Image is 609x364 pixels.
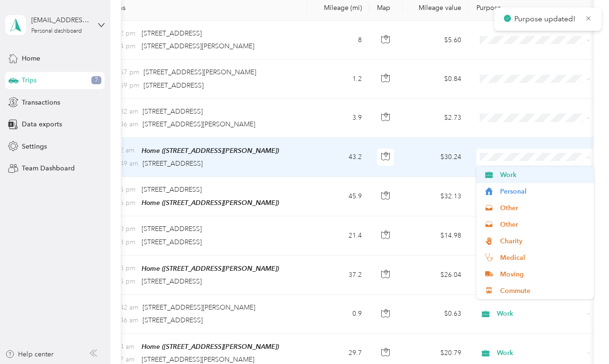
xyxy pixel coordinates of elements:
p: Purpose updated! [514,13,578,25]
span: Medical [500,253,588,263]
td: 0.9 [307,295,369,334]
td: $32.13 [403,177,469,216]
span: [STREET_ADDRESS] [143,160,203,168]
span: Other [500,203,588,213]
span: 3:12 pm [110,28,137,39]
td: 8 [307,21,369,60]
td: $5.60 [403,21,469,60]
span: 3:45 pm [110,276,137,287]
span: Other [500,220,588,230]
td: 45.9 [307,177,369,216]
td: $30.24 [403,138,469,177]
button: Help center [5,349,54,359]
span: 8:16 pm [110,198,137,208]
span: 9:52 am [110,145,137,156]
span: 7:25 pm [110,185,137,195]
td: 3.9 [307,99,369,138]
span: 12:59 pm [110,80,139,91]
span: Moving [500,269,588,279]
span: Team Dashboard [22,163,75,173]
span: Data exports [22,119,62,129]
span: Trips [22,75,36,85]
span: [STREET_ADDRESS] [142,225,202,233]
td: $26.04 [403,256,469,295]
span: 11:46 am [110,119,138,130]
span: Home [22,53,40,63]
span: Work [497,348,583,358]
span: 12:57 pm [110,67,139,78]
td: $2.73 [403,99,469,138]
span: Home ([STREET_ADDRESS][PERSON_NAME]) [142,147,279,154]
span: [STREET_ADDRESS][PERSON_NAME] [142,42,254,50]
span: [STREET_ADDRESS][PERSON_NAME] [142,355,254,364]
span: [STREET_ADDRESS] [142,277,202,285]
span: Work [497,309,583,319]
span: 10:46 am [110,315,138,326]
span: [STREET_ADDRESS][PERSON_NAME] [143,68,256,76]
span: Personal [500,186,588,196]
td: 43.2 [307,138,369,177]
span: 2:43 pm [110,263,137,274]
span: Charity [500,236,588,246]
td: 1.2 [307,60,369,98]
iframe: Everlance-gr Chat Button Frame [556,311,609,364]
span: [STREET_ADDRESS][PERSON_NAME] [143,120,255,128]
span: Home ([STREET_ADDRESS][PERSON_NAME]) [142,199,279,206]
span: 5:00 pm [110,224,137,234]
span: [STREET_ADDRESS] [143,107,203,115]
span: Work [500,170,588,180]
span: [STREET_ADDRESS][PERSON_NAME] [143,303,255,311]
div: [EMAIL_ADDRESS][DOMAIN_NAME] [31,15,90,25]
span: [STREET_ADDRESS] [143,316,203,324]
span: Transactions [22,98,60,107]
span: 10:42 am [110,302,138,313]
span: Settings [22,142,47,151]
span: [STREET_ADDRESS] [143,81,204,89]
span: 11:32 am [110,107,138,117]
span: 10:49 am [110,159,138,169]
span: 5:33 pm [110,237,137,248]
td: $14.98 [403,216,469,255]
span: 7 [91,76,101,85]
span: Commute [500,286,588,296]
span: [STREET_ADDRESS] [142,29,202,37]
span: [STREET_ADDRESS] [142,238,202,246]
td: $0.63 [403,295,469,334]
td: 37.2 [307,256,369,295]
div: Personal dashboard [31,28,82,34]
span: [STREET_ADDRESS] [142,186,202,194]
span: 3:44 pm [110,41,137,52]
td: 21.4 [307,216,369,255]
span: Home ([STREET_ADDRESS][PERSON_NAME]) [142,343,279,350]
td: $0.84 [403,60,469,98]
span: Home ([STREET_ADDRESS][PERSON_NAME]) [142,265,279,272]
span: 8:54 am [110,342,137,352]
